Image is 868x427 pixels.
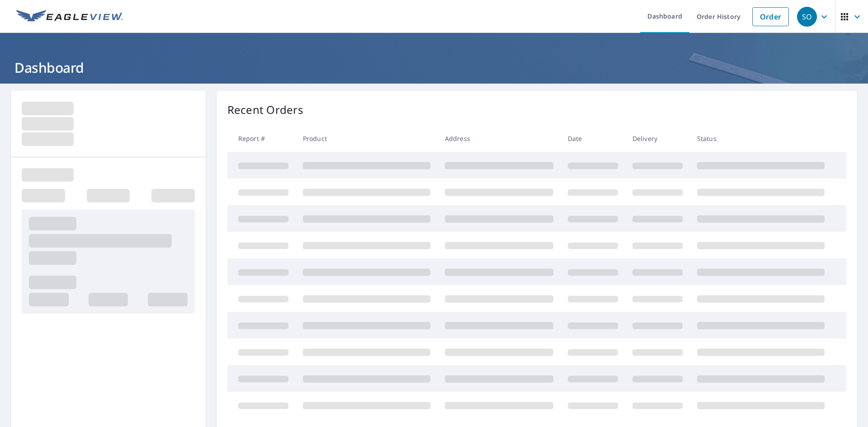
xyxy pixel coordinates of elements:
p: Recent Orders [227,102,303,118]
th: Product [296,125,438,152]
th: Address [438,125,561,152]
a: Order [752,7,789,26]
h1: Dashboard [11,58,857,77]
th: Report # [227,125,296,152]
img: EV Logo [16,10,123,23]
th: Date [561,125,625,152]
th: Delivery [625,125,690,152]
th: Status [690,125,832,152]
div: SO [797,7,817,27]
